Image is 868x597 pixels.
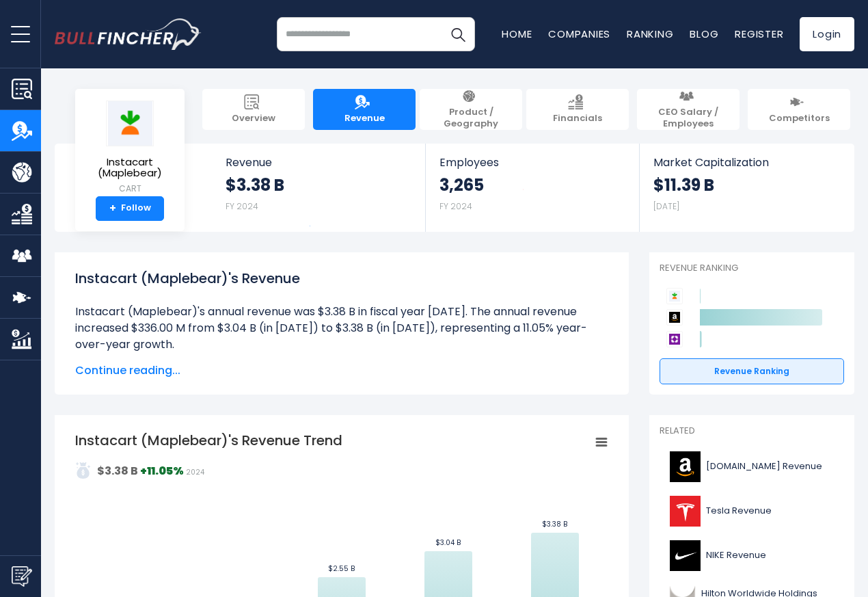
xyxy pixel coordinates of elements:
[660,358,844,384] a: Revenue Ranking
[202,89,305,130] a: Overview
[140,463,184,479] strong: +11.05%
[548,27,610,41] a: Companies
[769,113,830,124] span: Competitors
[75,462,92,479] img: addasd
[75,304,608,353] li: Instacart (Maplebear)'s annual revenue was $3.38 B in fiscal year [DATE]. The annual revenue incr...
[232,113,275,124] span: Overview
[75,268,608,289] h1: Instacart (Maplebear)'s Revenue
[226,200,258,212] small: FY 2024
[426,107,515,130] span: Product / Geography
[435,538,461,548] text: $3.04 B
[653,156,839,169] span: Market Capitalization
[97,463,138,479] strong: $3.38 B
[640,144,853,232] a: Market Capitalization $11.39 B [DATE]
[526,89,629,130] a: Financials
[212,144,426,232] a: Revenue $3.38 B FY 2024
[637,89,740,130] a: CEO Salary / Employees
[627,27,673,41] a: Ranking
[800,17,854,51] a: Login
[439,156,625,169] span: Employees
[735,27,783,41] a: Register
[313,89,416,130] a: Revenue
[660,448,844,486] a: [DOMAIN_NAME] Revenue
[86,157,174,179] span: Instacart (Maplebear)
[85,100,174,196] a: Instacart (Maplebear) CART
[666,309,683,326] img: Amazon.com competitors logo
[668,540,702,571] img: NKE logo
[439,200,472,212] small: FY 2024
[660,263,844,274] p: Revenue Ranking
[439,174,484,196] strong: 3,265
[644,107,733,130] span: CEO Salary / Employees
[226,174,284,196] strong: $3.38 B
[653,174,714,196] strong: $11.39 B
[660,537,844,574] a: NIKE Revenue
[553,113,602,124] span: Financials
[666,331,683,347] img: Wayfair competitors logo
[502,27,532,41] a: Home
[542,519,567,529] text: $3.38 B
[660,425,844,437] p: Related
[55,18,202,50] a: Go to homepage
[226,156,412,169] span: Revenue
[344,113,385,124] span: Revenue
[75,362,608,379] span: Continue reading...
[748,89,850,130] a: Competitors
[441,17,475,51] button: Search
[109,202,116,215] strong: +
[690,27,718,41] a: Blog
[328,563,355,574] text: $2.55 B
[75,431,342,450] tspan: Instacart (Maplebear)'s Revenue Trend
[96,196,164,221] a: +Follow
[668,451,702,482] img: AMZN logo
[186,467,204,477] span: 2024
[653,200,679,212] small: [DATE]
[55,18,202,50] img: bullfincher logo
[668,496,702,527] img: TSLA logo
[420,89,522,130] a: Product / Geography
[86,183,174,195] small: CART
[660,492,844,530] a: Tesla Revenue
[666,288,683,304] img: Instacart (Maplebear) competitors logo
[426,144,638,232] a: Employees 3,265 FY 2024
